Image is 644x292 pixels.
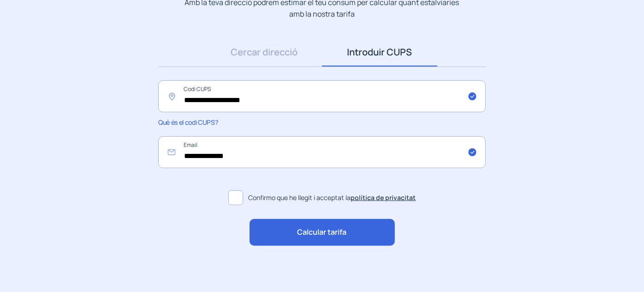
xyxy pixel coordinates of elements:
[351,193,416,202] a: política de privacitat
[249,193,416,203] span: Confirmo que he llegit i acceptat la
[322,38,437,67] a: Introduir CUPS
[158,118,218,127] span: Què és el codi CUPS?
[207,38,322,67] a: Cercar direcció
[298,226,347,238] span: Calcular tarifa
